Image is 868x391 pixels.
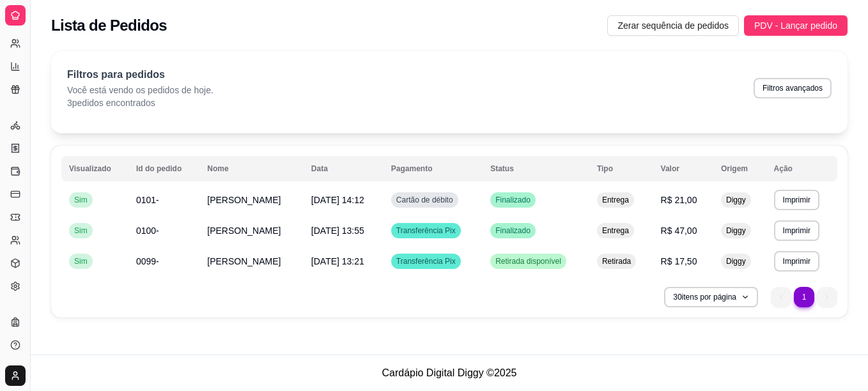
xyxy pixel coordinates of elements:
[661,256,697,266] span: R$ 17,50
[61,156,128,181] th: Visualizado
[664,287,758,307] button: 30itens por página
[600,256,633,266] span: Retirada
[774,220,819,241] button: Imprimir
[72,195,90,205] span: Sim
[744,15,848,36] button: PDV - Lançar pedido
[766,156,837,181] th: Ação
[661,195,697,205] span: R$ 21,00
[589,156,653,181] th: Tipo
[661,226,697,236] span: R$ 47,00
[67,96,213,109] p: 3 pedidos encontrados
[607,15,739,36] button: Zerar sequência de pedidos
[394,195,456,205] span: Cartão de débito
[199,156,304,181] th: Nome
[67,84,213,96] p: Você está vendo os pedidos de hoje.
[311,195,364,205] span: [DATE] 14:12
[713,156,766,181] th: Origem
[394,226,458,236] span: Transferência Pix
[483,156,589,181] th: Status
[136,256,159,266] span: 0099-
[51,15,167,36] h2: Lista de Pedidos
[653,156,713,181] th: Valor
[794,287,814,307] li: pagination item 1 active
[384,156,483,181] th: Pagamento
[754,19,837,33] span: PDV - Lançar pedido
[311,256,364,266] span: [DATE] 13:21
[754,78,832,98] button: Filtros avançados
[72,256,90,266] span: Sim
[493,195,533,205] span: Finalizado
[394,256,458,266] span: Transferência Pix
[774,251,819,272] button: Imprimir
[207,226,281,236] span: [PERSON_NAME]
[207,256,281,266] span: [PERSON_NAME]
[493,226,533,236] span: Finalizado
[493,256,564,266] span: Retirada disponível
[724,226,748,236] span: Diggy
[136,226,159,236] span: 0100-
[31,355,868,391] footer: Cardápio Digital Diggy © 2025
[600,195,632,205] span: Entrega
[764,280,844,314] nav: pagination navigation
[207,195,281,205] span: [PERSON_NAME]
[67,67,213,82] p: Filtros para pedidos
[724,256,748,266] span: Diggy
[311,226,364,236] span: [DATE] 13:55
[724,195,748,205] span: Diggy
[128,156,199,181] th: Id do pedido
[774,190,819,210] button: Imprimir
[304,156,384,181] th: Data
[617,19,729,33] span: Zerar sequência de pedidos
[600,226,632,236] span: Entrega
[72,226,90,236] span: Sim
[136,195,159,205] span: 0101-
